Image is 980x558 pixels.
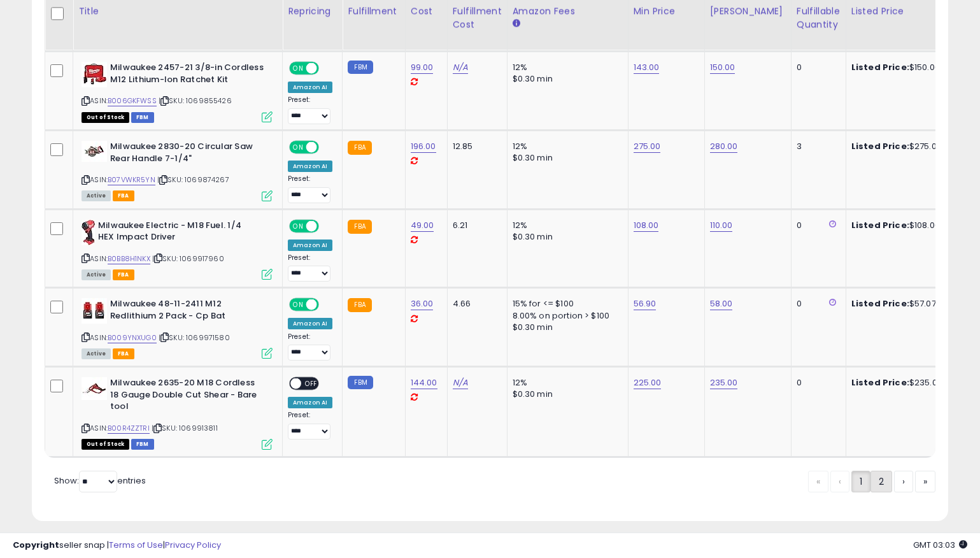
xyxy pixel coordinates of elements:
span: ON [290,63,306,74]
small: FBA [348,298,371,312]
div: Amazon Fees [513,4,623,18]
small: FBA [348,220,371,234]
b: Milwaukee 2457-21 3/8-in Cordless M12 Lithium-Ion Ratchet Kit [110,62,265,89]
b: Listed Price: [851,61,909,73]
div: $235.00 [851,377,957,389]
a: 196.00 [411,140,436,153]
b: Milwaukee 2635-20 M18 Cordless 18 Gauge Double Cut Shear - Bare tool [110,377,265,416]
div: Title [78,4,277,18]
span: OFF [317,299,337,310]
div: $150.00 [851,62,957,73]
b: Milwaukee Electric - M18 Fuel. 1/4 HEX Impact Driver [98,220,253,247]
span: All listings that are currently out of stock and unavailable for purchase on Amazon [82,112,129,123]
b: Listed Price: [851,219,909,231]
b: Listed Price: [851,297,909,310]
div: 8.00% on portion > $100 [513,310,618,322]
div: [PERSON_NAME] [710,4,786,18]
div: 0 [797,377,836,389]
span: ON [290,220,306,231]
span: ON [290,142,306,153]
div: 12% [513,141,618,152]
div: Cost [411,4,442,18]
div: 12% [513,220,618,231]
a: B07VWKR5YN [108,175,155,185]
span: OFF [317,142,337,153]
div: Fulfillment Cost [453,4,502,31]
div: 4.66 [453,298,497,310]
div: 12% [513,62,618,73]
div: ASIN: [82,62,273,121]
div: ASIN: [82,141,273,200]
div: Min Price [634,4,699,18]
div: 0 [797,298,836,310]
a: B0BB8H1NKX [108,254,150,264]
div: $0.30 min [513,389,618,400]
a: 2 [870,471,892,492]
a: 110.00 [710,219,733,232]
div: $0.30 min [513,231,618,243]
div: Amazon AI [288,161,332,172]
span: | SKU: 1069971580 [159,333,230,343]
a: 99.00 [411,61,434,74]
a: 143.00 [634,61,660,74]
div: 6.21 [453,220,497,231]
span: All listings currently available for purchase on Amazon [82,348,111,359]
div: ASIN: [82,220,273,279]
a: B006GKFWSS [108,96,157,106]
span: OFF [317,220,337,231]
span: › [902,475,905,488]
a: 275.00 [634,140,661,153]
a: 108.00 [634,219,659,232]
img: 31KNF-24edL._SL40_.jpg [82,220,95,245]
div: $0.30 min [513,322,618,333]
span: | SKU: 1069917960 [152,254,224,264]
a: N/A [453,61,468,74]
div: Amazon AI [288,82,332,93]
a: B00R4ZZTRI [108,423,150,434]
small: Amazon Fees. [513,18,520,29]
a: 1 [851,471,870,492]
b: Milwaukee 48-11-2411 M12 Redlithium 2 Pack - Cp Bat [110,298,265,325]
div: Amazon AI [288,397,332,408]
div: Preset: [288,96,332,124]
div: Preset: [288,411,332,440]
span: | SKU: 1069874267 [157,175,229,185]
span: OFF [317,63,337,74]
div: seller snap | | [13,540,221,552]
a: Privacy Policy [165,539,221,551]
div: 12% [513,377,618,389]
span: FBM [131,439,154,450]
div: $275.00 [851,141,957,152]
div: ASIN: [82,377,273,448]
a: Terms of Use [109,539,163,551]
div: Fulfillable Quantity [797,4,841,31]
span: FBM [131,112,154,123]
strong: Copyright [13,539,59,551]
a: 144.00 [411,376,437,389]
span: Show: entries [54,475,146,487]
a: 58.00 [710,297,733,310]
div: Amazon AI [288,240,332,251]
div: Preset: [288,254,332,282]
img: 41EwPUFhofL._SL40_.jpg [82,62,107,87]
a: 280.00 [710,140,738,153]
span: 2025-08-18 03:03 GMT [913,539,967,551]
span: All listings that are currently out of stock and unavailable for purchase on Amazon [82,439,129,450]
a: B009YNXUG0 [108,333,157,343]
small: FBM [348,61,373,74]
img: 31d0lg-fwcL._SL40_.jpg [82,377,107,400]
div: $0.30 min [513,152,618,164]
b: Milwaukee 2830-20 Circular Saw Rear Handle 7-1/4" [110,141,265,168]
a: 235.00 [710,376,738,389]
span: | SKU: 1069913811 [152,423,218,433]
a: 49.00 [411,219,434,232]
a: 225.00 [634,376,662,389]
div: 12.85 [453,141,497,152]
div: Amazon AI [288,318,332,329]
small: FBA [348,141,371,155]
div: Preset: [288,333,332,361]
div: $108.00 [851,220,957,231]
span: FBA [113,269,134,280]
div: ASIN: [82,298,273,357]
div: 0 [797,220,836,231]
